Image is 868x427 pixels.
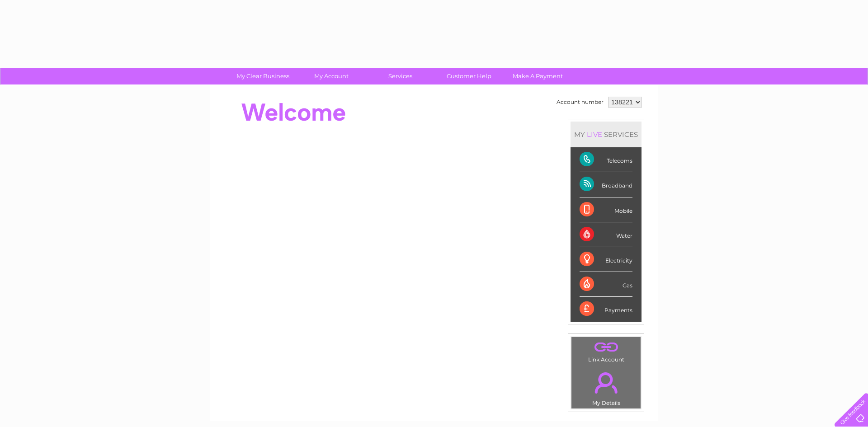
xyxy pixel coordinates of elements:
[585,130,604,139] div: LIVE
[580,222,632,247] div: Water
[571,122,642,147] div: MY SERVICES
[554,94,606,110] td: Account number
[226,68,300,84] a: My Clear Business
[571,337,641,365] td: Link Account
[500,68,575,84] a: Make A Payment
[574,339,638,355] a: .
[363,68,438,84] a: Services
[432,68,506,84] a: Customer Help
[580,172,632,197] div: Broadband
[580,247,632,272] div: Electricity
[580,297,632,321] div: Payments
[294,68,369,84] a: My Account
[580,147,632,172] div: Telecoms
[571,365,641,409] td: My Details
[574,367,638,399] a: .
[580,272,632,297] div: Gas
[580,197,632,222] div: Mobile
